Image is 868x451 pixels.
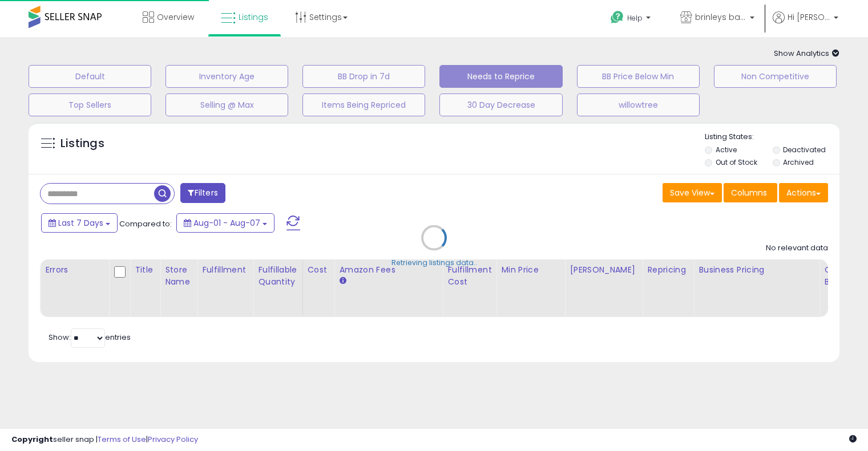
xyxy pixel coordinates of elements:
[29,94,151,116] button: Top Sellers
[165,94,288,116] button: Selling @ Max
[714,65,837,88] button: Non Competitive
[577,65,700,88] button: BB Price Below Min
[610,10,624,25] i: Get Help
[302,94,425,116] button: Items Being Repriced
[11,434,198,445] div: seller snap | |
[157,11,194,23] span: Overview
[98,434,146,445] a: Terms of Use
[29,65,151,88] button: Default
[773,11,838,37] a: Hi [PERSON_NAME]
[239,11,268,23] span: Listings
[695,11,746,23] span: brinleys bargains
[774,48,839,59] span: Show Analytics
[627,13,643,23] span: Help
[788,11,830,23] span: Hi [PERSON_NAME]
[439,65,562,88] button: Needs to Reprice
[439,94,562,116] button: 30 Day Decrease
[302,65,425,88] button: BB Drop in 7d
[148,434,198,445] a: Privacy Policy
[601,2,662,37] a: Help
[165,65,288,88] button: Inventory Age
[391,258,477,268] div: Retrieving listings data..
[577,94,700,116] button: willowtree
[11,434,53,445] strong: Copyright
